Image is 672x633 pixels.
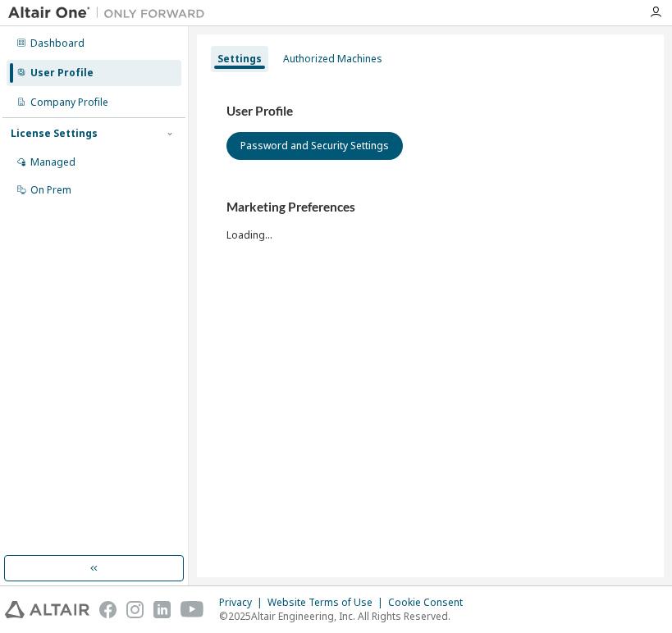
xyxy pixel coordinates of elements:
div: Cookie Consent [388,596,473,609]
div: Company Profile [30,96,108,109]
div: Managed [30,156,75,169]
div: License Settings [11,127,98,140]
div: On Prem [30,184,71,197]
img: facebook.svg [99,601,117,618]
div: Settings [217,52,262,66]
div: Privacy [219,596,267,609]
div: Dashboard [30,37,85,50]
div: Authorized Machines [283,52,382,66]
div: User Profile [30,66,94,80]
p: © 2025 Altair Engineering, Inc. All Rights Reserved. [219,609,473,623]
h3: User Profile [226,103,634,120]
img: linkedin.svg [153,601,171,618]
div: Loading... [226,199,634,241]
h3: Marketing Preferences [226,199,634,216]
div: Website Terms of Use [267,596,388,609]
button: Password and Security Settings [226,132,403,160]
img: Altair One [8,5,213,21]
img: instagram.svg [126,601,144,618]
img: altair_logo.svg [5,601,89,618]
img: youtube.svg [181,601,204,618]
